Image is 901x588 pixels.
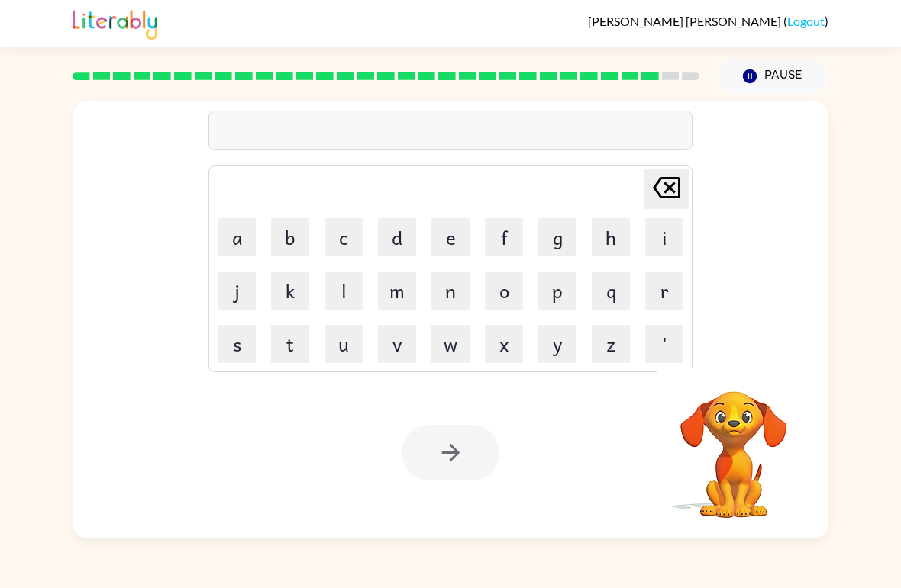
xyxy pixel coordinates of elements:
button: p [538,272,576,310]
button: d [378,218,416,256]
button: s [218,325,256,363]
button: f [485,218,523,256]
a: Logout [787,14,825,28]
button: h [592,218,630,256]
button: b [271,218,309,256]
img: Literably [73,6,157,40]
button: q [592,272,630,310]
button: g [538,218,576,256]
button: o [485,272,523,310]
button: w [431,325,470,363]
span: [PERSON_NAME] [PERSON_NAME] [588,14,783,28]
button: v [378,325,416,363]
button: x [485,325,523,363]
video: Your browser must support playing .mp4 files to use Literably. Please try using another browser. [657,368,810,520]
button: c [325,218,363,256]
button: u [325,325,363,363]
button: k [271,272,309,310]
button: i [645,218,683,256]
button: m [378,272,416,310]
button: a [218,218,256,256]
button: z [592,325,630,363]
button: t [271,325,309,363]
button: l [325,272,363,310]
button: n [431,272,470,310]
div: ( ) [588,14,828,28]
button: y [538,325,576,363]
button: Pause [718,59,828,94]
button: r [645,272,683,310]
button: e [431,218,470,256]
button: ' [645,325,683,363]
button: j [218,272,256,310]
